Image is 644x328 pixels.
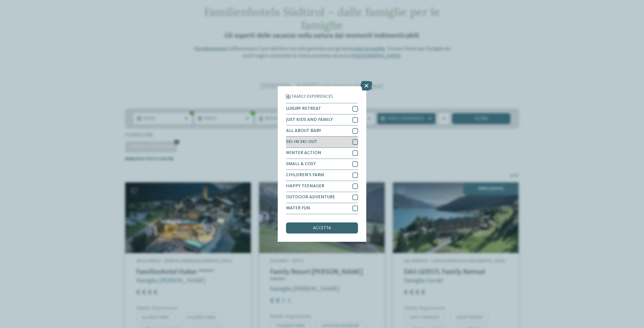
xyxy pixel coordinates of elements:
[286,162,316,166] span: SMALL & COSY
[286,118,333,122] span: JUST KIDS AND FAMILY
[286,140,317,144] span: SKI-IN SKI-OUT
[286,195,335,200] span: OUTDOOR ADVENTURE
[286,184,324,189] span: HAPPY TEENAGER
[286,151,321,155] span: WINTER ACTION
[286,173,324,177] span: CHILDREN’S FARM
[286,129,321,133] span: ALL ABOUT BABY
[286,107,321,111] span: LUXURY RETREAT
[313,226,331,230] span: accetta
[286,206,310,211] span: WATER FUN
[292,95,333,99] span: Family Experiences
